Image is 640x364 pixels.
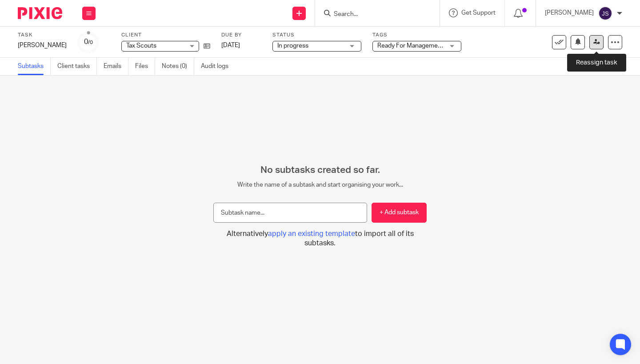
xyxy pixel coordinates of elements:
a: Notes (0) [162,58,194,75]
p: Write the name of a subtask and start organising your work... [213,180,427,189]
label: Due by [221,32,261,39]
input: Search [333,11,413,19]
input: Subtask name... [213,203,367,223]
span: Tax Scouts [126,43,156,49]
a: Client tasks [57,58,97,75]
p: [PERSON_NAME] [545,8,594,17]
small: /0 [88,40,93,45]
img: Pixie [18,7,62,19]
label: Status [272,32,361,39]
img: svg%3E [598,6,612,20]
span: Get Support [461,10,496,16]
label: Task [18,32,67,39]
label: Tags [372,32,461,39]
span: apply an existing template [268,230,355,237]
button: + Add subtask [372,203,427,223]
a: Files [135,58,155,75]
span: [DATE] [221,42,240,48]
div: 0 [84,37,93,47]
button: Alternativelyapply an existing templateto import all of its subtasks. [213,229,427,248]
span: Ready For Management Review [377,43,465,49]
div: Colin Brooks [18,41,67,50]
a: Audit logs [201,58,235,75]
h2: No subtasks created so far. [213,164,427,176]
label: Client [121,32,210,39]
a: Emails [104,58,128,75]
span: In progress [277,43,308,49]
div: [PERSON_NAME] [18,41,67,50]
a: Subtasks [18,58,51,75]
